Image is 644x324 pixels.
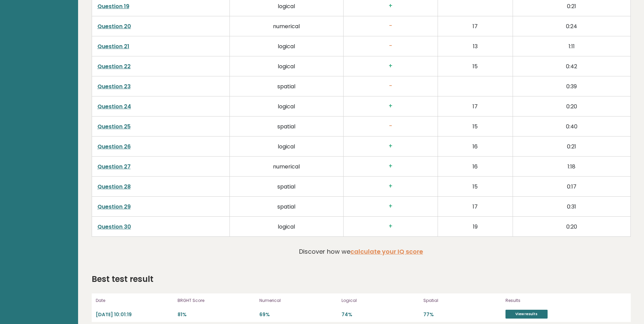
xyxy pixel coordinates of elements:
h3: - [349,123,432,130]
td: 15 [438,56,513,76]
p: [DATE] 10:01:19 [96,311,173,318]
h3: + [349,2,432,10]
td: spatial [229,196,343,216]
p: 74% [342,311,419,318]
p: BRGHT Score [178,298,255,304]
h2: Best test result [92,273,153,285]
p: Discover how we [299,247,423,256]
td: logical [229,56,343,76]
td: 16 [438,136,513,156]
a: Question 30 [97,223,131,231]
td: 0:20 [513,216,630,236]
a: Question 29 [97,203,131,211]
td: 0:40 [513,116,630,136]
td: logical [229,136,343,156]
a: Question 26 [97,143,131,150]
h3: - [349,42,432,50]
td: 0:39 [513,76,630,96]
p: 81% [178,311,255,318]
p: Logical [342,298,419,304]
a: Question 19 [97,2,129,10]
a: Question 22 [97,62,131,70]
a: View results [505,310,548,319]
td: logical [229,36,343,56]
a: Question 25 [97,123,131,130]
td: 19 [438,216,513,236]
td: logical [229,216,343,236]
td: 0:20 [513,96,630,116]
td: 17 [438,196,513,216]
a: calculate your IQ score [350,247,423,256]
h3: - [349,22,432,30]
td: 0:31 [513,196,630,216]
h3: - [349,83,432,90]
td: spatial [229,76,343,96]
td: numerical [229,16,343,36]
td: 0:42 [513,56,630,76]
h3: + [349,183,432,190]
td: 0:21 [513,136,630,156]
td: 0:17 [513,176,630,196]
p: 77% [423,311,501,318]
a: Question 21 [97,42,129,50]
td: logical [229,96,343,116]
p: Spatial [423,298,501,304]
p: Date [96,298,173,304]
h3: + [349,143,432,150]
h3: + [349,103,432,110]
td: 17 [438,16,513,36]
a: Question 23 [97,83,131,90]
h3: + [349,203,432,210]
p: Results [505,298,577,304]
td: spatial [229,176,343,196]
td: 0:24 [513,16,630,36]
a: Question 27 [97,163,131,170]
td: 13 [438,36,513,56]
td: numerical [229,156,343,176]
td: 15 [438,116,513,136]
td: 16 [438,156,513,176]
a: Question 24 [97,103,131,110]
td: 1:11 [513,36,630,56]
td: 17 [438,96,513,116]
p: 69% [259,311,337,318]
p: Numerical [259,298,337,304]
td: 15 [438,176,513,196]
h3: + [349,223,432,230]
a: Question 28 [97,183,131,191]
h3: + [349,163,432,170]
td: spatial [229,116,343,136]
h3: + [349,62,432,70]
td: 1:18 [513,156,630,176]
a: Question 20 [97,22,131,30]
